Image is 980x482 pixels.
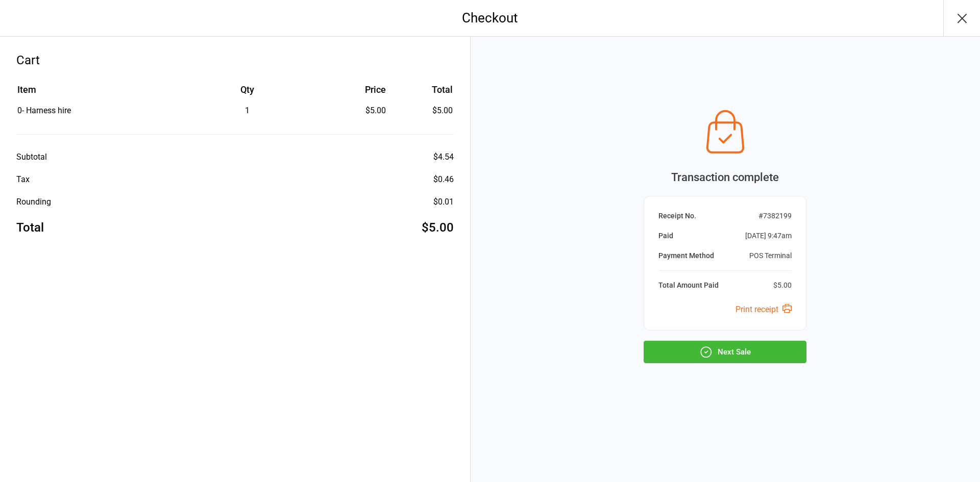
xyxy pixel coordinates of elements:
[422,218,454,237] div: $5.00
[433,151,454,163] div: $4.54
[179,83,316,104] th: Qty
[758,211,792,221] div: # 7382199
[644,169,806,186] div: Transaction complete
[658,231,673,241] div: Paid
[16,151,47,163] div: Subtotal
[658,211,696,221] div: Receipt No.
[390,83,453,104] th: Total
[16,51,454,69] div: Cart
[433,196,454,208] div: $0.01
[658,250,714,261] div: Payment Method
[16,218,44,237] div: Total
[433,173,454,186] div: $0.46
[179,105,316,117] div: 1
[390,105,453,117] td: $5.00
[317,83,386,96] div: Price
[17,106,71,115] span: 0- Harness hire
[658,280,719,291] div: Total Amount Paid
[749,250,792,261] div: POS Terminal
[745,231,792,241] div: [DATE] 9:47am
[16,173,30,186] div: Tax
[644,341,806,363] button: Next Sale
[16,196,51,208] div: Rounding
[773,280,792,291] div: $5.00
[317,105,386,117] div: $5.00
[17,83,178,104] th: Item
[736,305,792,314] a: Print receipt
